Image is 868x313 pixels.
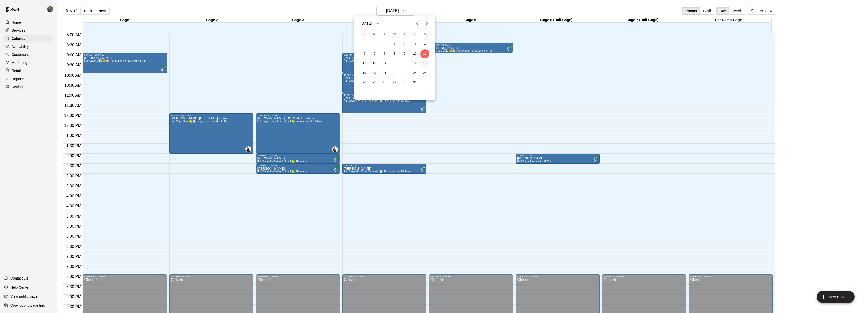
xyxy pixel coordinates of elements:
[370,59,379,68] button: 13
[360,21,372,26] div: [DATE]
[360,68,369,78] button: 19
[360,49,369,58] button: 5
[390,40,399,49] button: 1
[420,59,429,68] button: 18
[390,78,399,87] button: 29
[390,49,399,58] button: 8
[410,49,419,58] button: 10
[420,29,429,39] span: Saturday
[370,49,379,58] button: 6
[380,68,389,78] button: 21
[410,59,419,68] button: 17
[420,49,429,58] button: 11
[370,68,379,78] button: 20
[400,78,409,87] button: 30
[370,78,379,87] button: 27
[400,59,409,68] button: 16
[390,29,399,39] span: Wednesday
[420,40,429,49] button: 4
[360,59,369,68] button: 12
[412,18,422,28] button: Previous month
[390,59,399,68] button: 15
[370,29,379,39] span: Monday
[360,78,369,87] button: 26
[410,40,419,49] button: 3
[400,49,409,58] button: 9
[360,29,369,39] span: Sunday
[390,68,399,78] button: 22
[410,29,419,39] span: Friday
[400,68,409,78] button: 23
[380,78,389,87] button: 28
[400,29,409,39] span: Thursday
[400,40,409,49] button: 2
[380,49,389,58] button: 7
[422,18,432,28] button: Next month
[420,68,429,78] button: 25
[380,59,389,68] button: 14
[410,78,419,87] button: 31
[374,19,382,28] button: calendar view is open, switch to year view
[410,68,419,78] button: 24
[380,29,389,39] span: Tuesday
